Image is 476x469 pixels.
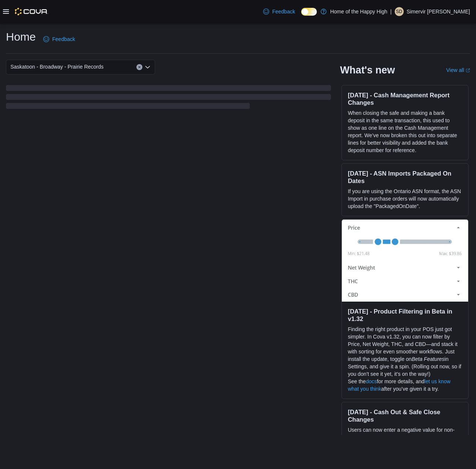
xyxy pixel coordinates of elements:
button: Open list of options [145,64,151,70]
img: Cova [15,8,48,15]
p: Home of the Happy High [330,7,387,16]
h3: [DATE] - Product Filtering in Beta in v1.32 [348,308,462,322]
p: When closing the safe and making a bank deposit in the same transaction, this used to show as one... [348,109,462,154]
a: let us know what you think [348,378,451,392]
span: Feedback [52,35,75,43]
a: docs [366,378,377,384]
h3: [DATE] - Cash Management Report Changes [348,91,462,106]
p: Finding the right product in your POS just got simpler. In Cova v1.32, you can now filter by Pric... [348,325,462,378]
a: Feedback [260,4,298,19]
input: Dark Mode [301,8,317,16]
span: SD [396,7,402,16]
h1: Home [6,29,36,44]
h3: [DATE] - ASN Imports Packaged On Dates [348,170,462,185]
h2: What's new [340,64,395,76]
h3: [DATE] - Cash Out & Safe Close Changes [348,408,462,423]
p: | [390,7,392,16]
p: Users can now enter a negative value for non-cash payment methods when cashing out or closing the... [348,426,462,463]
span: Saskatoon - Broadway - Prairie Records [10,62,104,71]
p: Simervir [PERSON_NAME] [407,7,470,16]
a: View allExternal link [446,67,470,73]
button: Clear input [136,64,142,70]
span: Feedback [272,8,295,15]
a: Feedback [40,32,78,47]
span: Loading [6,86,331,110]
em: Beta Features [412,356,444,362]
p: See the for more details, and after you’ve given it a try. [348,378,462,393]
svg: External link [466,68,470,73]
p: If you are using the Ontario ASN format, the ASN Import in purchase orders will now automatically... [348,188,462,210]
div: Simervir Dhillon [395,7,404,16]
